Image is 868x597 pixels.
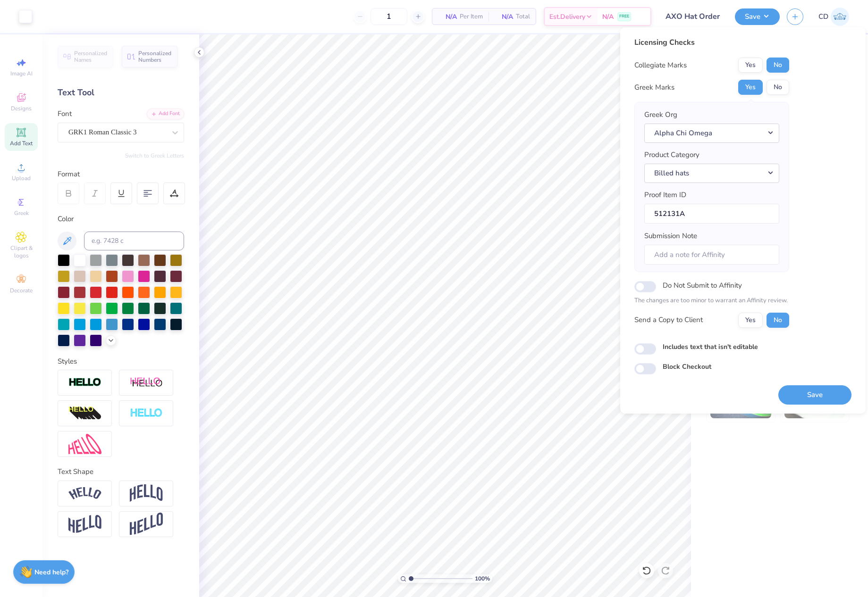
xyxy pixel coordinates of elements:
img: Arch [130,484,163,502]
span: Greek [14,209,29,217]
img: Flag [68,515,101,533]
img: Arc [68,487,101,500]
span: Upload [12,174,31,182]
span: N/A [602,12,614,22]
span: Add Text [10,140,33,147]
input: Untitled Design [658,7,728,26]
div: Styles [58,356,184,367]
label: Product Category [644,149,699,160]
div: Text Shape [58,466,184,477]
span: Per Item [460,12,483,22]
label: Greek Org [644,109,677,120]
span: 100 % [475,574,490,583]
span: Decorate [10,287,33,294]
input: – – [371,8,407,25]
input: e.g. 7428 c [84,232,184,250]
p: The changes are too minor to warrant an Affinity review. [634,296,789,306]
span: Designs [11,105,32,112]
div: Collegiate Marks [634,60,687,71]
label: Font [58,108,72,119]
label: Submission Note [644,231,697,241]
button: Save [778,385,851,405]
span: Personalized Numbers [138,50,172,63]
button: Switch to Greek Letters [125,152,184,159]
img: Shadow [130,377,163,389]
span: Clipart & logos [5,244,38,259]
a: CD [818,8,849,26]
label: Proof Item ID [644,190,686,200]
div: Licensing Checks [634,37,789,48]
button: Save [735,8,780,25]
span: N/A [494,12,513,22]
span: Image AI [10,70,33,77]
div: Color [58,214,184,224]
button: No [767,80,789,95]
div: Greek Marks [634,82,674,93]
button: No [767,58,789,73]
div: Format [58,169,185,180]
label: Includes text that isn't editable [663,342,758,352]
button: Alpha Chi Omega [644,124,779,143]
button: No [767,313,789,328]
div: Send a Copy to Client [634,315,703,325]
img: Rise [130,513,163,536]
div: Add Font [147,108,184,119]
input: Add a note for Affinity [644,245,779,265]
button: Yes [738,313,763,328]
span: N/A [438,12,457,22]
img: Cedric Diasanta [831,8,849,26]
strong: Need help? [34,568,68,577]
img: Stroke [68,377,101,388]
img: Free Distort [68,434,101,454]
span: Personalized Names [74,50,108,63]
img: Negative Space [130,408,163,419]
span: Est. Delivery [549,12,585,22]
label: Block Checkout [663,362,711,372]
button: Billed hats [644,164,779,183]
span: FREE [619,13,629,20]
label: Do Not Submit to Affinity [663,279,742,291]
img: 3d Illusion [68,406,101,421]
button: Yes [738,58,763,73]
span: Total [516,12,530,22]
span: CD [818,11,828,22]
button: Yes [738,80,763,95]
div: Text Tool [58,86,184,99]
